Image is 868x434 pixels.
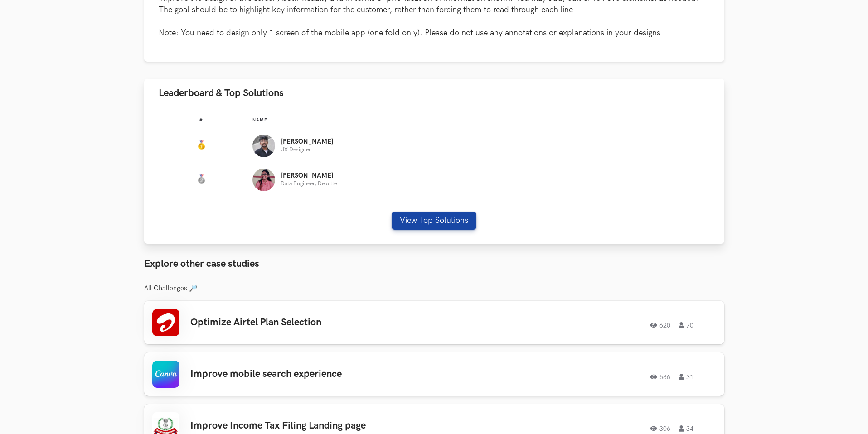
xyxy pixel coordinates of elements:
[679,374,693,380] span: 31
[144,285,724,293] h3: All Challenges 🔎
[281,147,334,153] p: UX Designer
[144,352,724,396] a: Improve mobile search experience58631
[281,181,337,187] p: Data Engineer, Deloitte
[679,425,693,432] span: 34
[144,258,724,270] h3: Explore other case studies
[144,107,724,244] div: Leaderboard & Top Solutions
[190,368,448,380] h3: Improve mobile search experience
[679,322,693,328] span: 70
[252,135,275,157] img: Profile photo
[199,117,203,123] span: #
[159,110,710,197] table: Leaderboard
[252,117,267,123] span: Name
[190,420,448,432] h3: Improve Income Tax Filing Landing page
[650,374,670,380] span: 586
[144,79,724,107] button: Leaderboard & Top Solutions
[159,87,284,99] span: Leaderboard & Top Solutions
[196,174,207,184] img: Silver Medal
[144,301,724,344] a: Optimize Airtel Plan Selection62070
[650,322,670,328] span: 620
[281,172,337,179] p: [PERSON_NAME]
[196,140,207,150] img: Gold Medal
[190,317,448,328] h3: Optimize Airtel Plan Selection
[650,425,670,432] span: 306
[252,169,275,191] img: Profile photo
[392,212,476,230] button: View Top Solutions
[281,138,334,145] p: [PERSON_NAME]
